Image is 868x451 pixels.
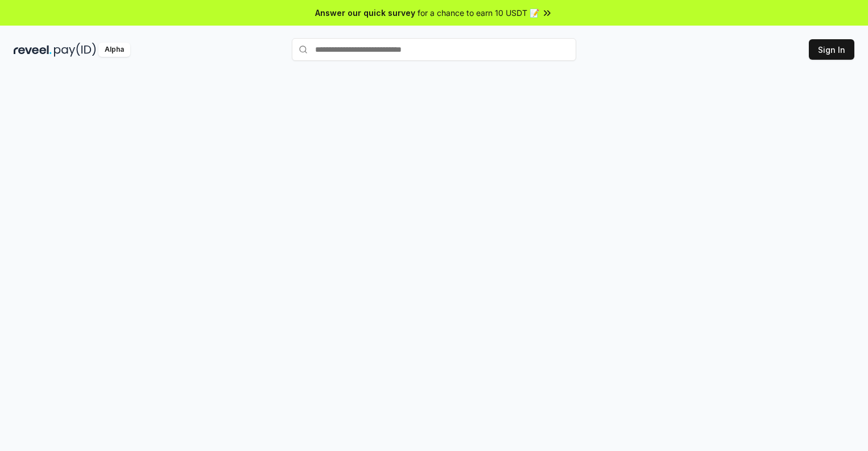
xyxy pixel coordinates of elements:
[809,39,854,60] button: Sign In
[315,7,415,19] span: Answer our quick survey
[418,7,539,19] span: for a chance to earn 10 USDT 📝
[98,43,130,57] div: Alpha
[54,43,96,57] img: pay_id
[14,43,52,57] img: reveel_dark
